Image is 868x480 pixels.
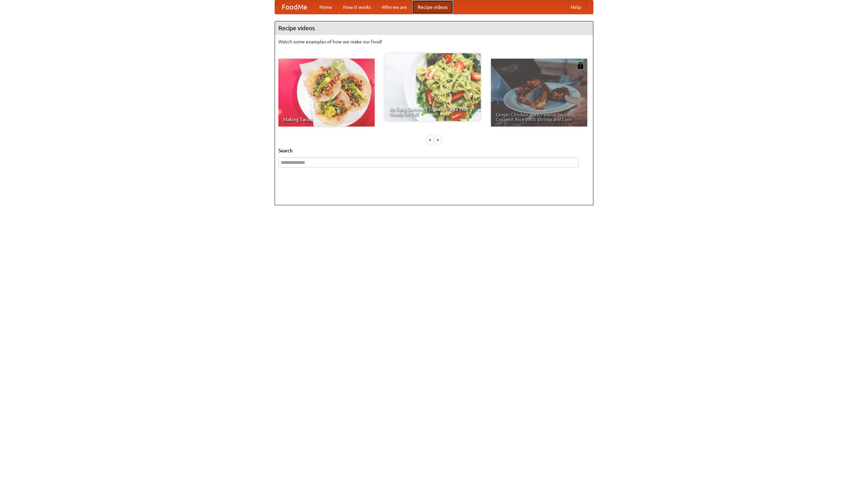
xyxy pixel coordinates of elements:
a: Recipe videos [412,0,453,14]
span: Making Tacos [283,117,370,122]
a: An Easy, Summery Tomato Pasta That's Ready for Fall [384,53,481,121]
a: FoodMe [275,0,314,14]
a: Who we are [376,0,412,14]
a: Making Tacos [278,59,375,127]
h5: Search [278,147,590,154]
img: 483408.png [577,62,584,69]
a: Home [314,0,338,14]
h4: Recipe videos [275,21,593,35]
span: An Easy, Summery Tomato Pasta That's Ready for Fall [389,107,476,116]
div: « [427,135,433,144]
p: Watch some examples of how we make our food! [278,38,590,45]
a: Help [565,0,586,14]
div: » [435,135,441,144]
a: How it works [338,0,376,14]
